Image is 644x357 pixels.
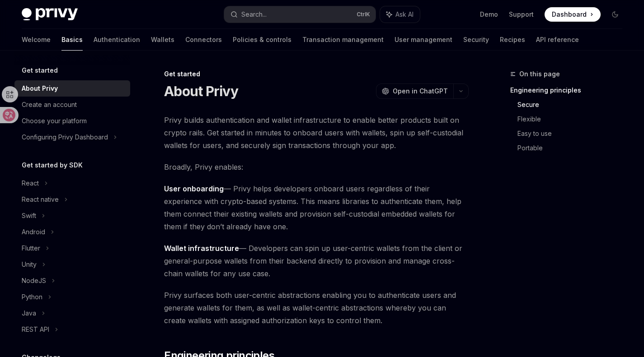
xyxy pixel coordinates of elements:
[517,112,630,126] a: Flexible
[500,29,525,51] a: Recipes
[517,126,630,141] a: Easy to use
[164,114,469,152] span: Privy builds authentication and wallet infrastructure to enable better products built on crypto r...
[164,184,224,193] strong: User onboarding
[164,244,239,253] strong: Wallet infrastructure
[22,210,36,221] div: Swift
[14,80,130,97] a: About Privy
[393,87,448,96] span: Open in ChatGPT
[185,29,222,51] a: Connectors
[14,97,130,113] a: Create an account
[22,292,42,302] div: Python
[241,9,267,20] div: Search...
[463,29,489,51] a: Security
[395,29,452,51] a: User management
[357,11,370,18] span: Ctrl K
[22,160,83,171] h5: Get started by SDK
[517,97,630,112] a: Secure
[22,178,39,189] div: React
[22,65,58,76] h5: Get started
[22,83,58,94] div: About Privy
[552,10,587,19] span: Dashboard
[608,7,622,22] button: Toggle dark mode
[22,116,87,126] div: Choose your platform
[517,141,630,155] a: Portable
[302,29,384,51] a: Transaction management
[22,275,46,286] div: NodeJS
[164,182,469,233] span: — Privy helps developers onboard users regardless of their experience with crypto-based systems. ...
[376,83,453,99] button: Open in ChatGPT
[233,29,291,51] a: Policies & controls
[22,99,77,110] div: Create an account
[61,29,83,51] a: Basics
[22,259,37,270] div: Unity
[22,308,36,319] div: Java
[510,83,630,97] a: Engineering principles
[94,29,140,51] a: Authentication
[22,227,45,237] div: Android
[22,324,49,335] div: REST API
[164,289,469,327] span: Privy surfaces both user-centric abstractions enabling you to authenticate users and generate wal...
[164,161,469,173] span: Broadly, Privy enables:
[22,8,78,21] img: dark logo
[545,7,601,22] a: Dashboard
[224,6,375,23] button: Search...CtrlK
[509,10,534,19] a: Support
[14,113,130,129] a: Choose your platform
[22,29,51,51] a: Welcome
[164,70,469,79] div: Get started
[22,243,40,254] div: Flutter
[536,29,579,51] a: API reference
[395,10,414,19] span: Ask AI
[480,10,498,19] a: Demo
[164,242,469,280] span: — Developers can spin up user-centric wallets from the client or general-purpose wallets from the...
[151,29,174,51] a: Wallets
[380,6,420,23] button: Ask AI
[22,132,108,143] div: Configuring Privy Dashboard
[22,194,59,205] div: React native
[164,83,238,99] h1: About Privy
[519,69,560,79] span: On this page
